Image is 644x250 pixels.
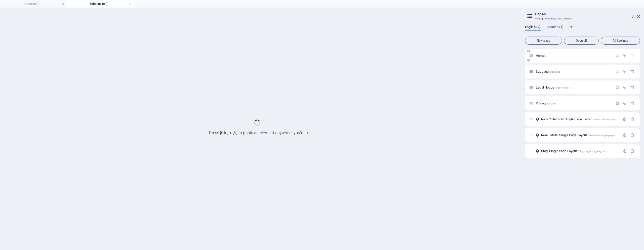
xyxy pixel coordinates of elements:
[547,102,556,105] span: /privacy
[593,118,632,121] span: /new-collection-single-page-layout
[564,37,599,45] button: Open all
[578,150,606,153] span: /blog-single-page-layout
[534,54,613,57] div: Home/
[541,133,622,137] span: Click to open page
[615,53,620,58] div: Settings
[623,101,627,105] div: Duplicate
[535,117,540,121] div: This layout is used as a template for all items (e.g. a blog post) of this collection. The conten...
[534,102,613,105] div: Privacy/privacy
[630,133,634,137] div: Remove
[67,1,134,7] h4: Subpage (en)
[535,16,630,21] h3: Manage your pages and settings
[623,69,627,74] div: Duplicate
[603,39,638,42] span: All Settings
[541,149,606,153] span: Click to open page
[525,37,562,45] button: New page
[545,54,546,57] span: /
[630,117,634,121] div: Remove
[540,118,620,121] div: New Collection: Single Page Layout/new-collection-single-page-layout
[527,39,560,42] span: New page
[615,85,620,90] div: Settings
[536,101,556,105] span: Click to open page
[566,39,596,42] span: Open all
[630,85,634,90] div: Remove
[534,86,613,89] div: Legal Notice/legal-notice
[536,70,560,73] span: Subpage
[630,149,634,153] div: Remove
[623,53,627,58] div: Duplicate
[630,101,634,105] div: Remove
[536,54,546,58] span: Home
[525,25,640,35] div: Language Tabs
[547,24,563,31] span: Spanish (1)
[623,149,627,153] div: Settings
[623,133,627,137] div: Settings
[540,149,620,153] div: Blog: Single Page Layout/blog-single-page-layout
[535,149,540,153] div: This layout is used as a template for all items (e.g. a blog post) of this collection. The conten...
[536,86,569,89] span: Click to open page
[630,53,634,58] div: The startpage cannot be deleted
[623,85,627,90] div: Duplicate
[535,12,640,16] h2: Pages
[525,24,541,31] span: English (7)
[535,133,540,137] div: This layout is used as a template for all items (e.g. a blog post) of this collection. The conten...
[601,37,640,45] button: All Settings
[623,117,627,121] div: Settings
[615,101,620,105] div: Settings
[540,133,620,137] div: Real Estate: Single Page Layout/real-estate-single-page-layout
[588,134,622,137] span: /real-estate-single-page-layout
[549,70,560,73] span: /subpage
[541,117,632,121] span: Click to open page
[534,70,613,73] div: Subpage/subpage
[555,86,569,89] span: /legal-notice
